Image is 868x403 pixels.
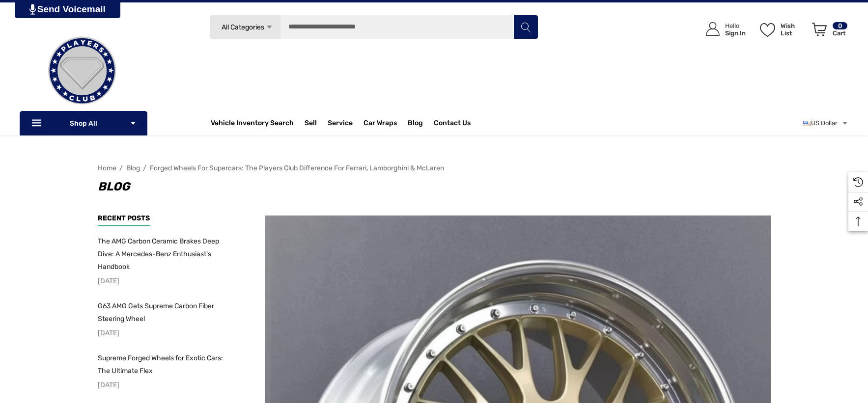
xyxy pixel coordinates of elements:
[221,23,264,31] span: All Categories
[211,119,294,130] a: Vehicle Inventory Search
[734,340,864,386] iframe: Tidio Chat
[98,327,230,340] p: [DATE]
[98,300,230,325] a: G63 AMG Gets Supreme Carbon Fiber Steering Wheel
[98,237,219,271] span: The AMG Carbon Ceramic Brakes Deep Dive: A Mercedes-Benz Enthusiast's Handbook
[760,23,775,37] svg: Wish List
[98,354,223,375] span: Supreme Forged Wheels for Exotic Cars: The Ultimate Flex
[98,177,771,196] h1: Blog
[808,12,848,51] a: Cart with 0 items
[853,197,863,207] svg: Social Media
[98,275,230,288] p: [DATE]
[30,118,45,129] svg: Icon Line
[848,216,868,226] svg: Top
[98,164,116,172] a: Home
[695,12,751,46] a: Sign in
[364,113,408,133] a: Car Wraps
[364,119,397,130] span: Car Wraps
[33,22,131,120] img: Players Club | Cars For Sale
[328,119,353,130] a: Service
[513,15,538,39] button: Search
[98,214,150,222] span: Recent Posts
[781,22,807,37] p: Wish List
[434,119,471,130] a: Contact Us
[408,119,423,130] a: Blog
[756,12,808,46] a: Wish List Wish List
[126,164,140,172] a: Blog
[98,160,771,177] nav: Breadcrumb
[20,111,147,135] p: Shop All
[706,22,720,36] svg: Icon User Account
[803,113,848,133] a: USD
[833,29,847,37] p: Cart
[98,379,230,392] p: [DATE]
[305,119,317,130] span: Sell
[853,177,863,187] svg: Recently Viewed
[812,23,827,36] svg: Review Your Cart
[98,352,230,377] a: Supreme Forged Wheels for Exotic Cars: The Ultimate Flex
[98,235,230,273] a: The AMG Carbon Ceramic Brakes Deep Dive: A Mercedes-Benz Enthusiast's Handbook
[209,15,280,39] a: All Categories Icon Arrow Down Icon Arrow Up
[150,164,444,172] a: Forged Wheels for Supercars: The Players Club Difference for Ferrari, Lamborghini & McLaren
[29,4,36,15] img: PjwhLS0gR2VuZXJhdG9yOiBHcmF2aXQuaW8gLS0+PHN2ZyB4bWxucz0iaHR0cDovL3d3dy53My5vcmcvMjAwMC9zdmciIHhtb...
[305,113,328,133] a: Sell
[266,24,273,31] svg: Icon Arrow Down
[98,302,214,323] span: G63 AMG Gets Supreme Carbon Fiber Steering Wheel
[833,22,847,29] p: 0
[725,22,746,29] p: Hello
[725,29,746,37] p: Sign In
[130,120,137,127] svg: Icon Arrow Down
